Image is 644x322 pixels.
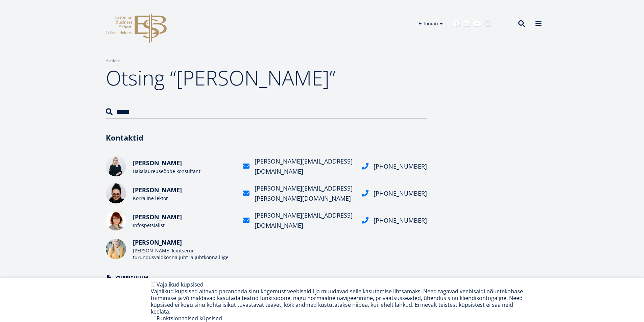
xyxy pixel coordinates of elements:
div: [PERSON_NAME][EMAIL_ADDRESS][DOMAIN_NAME] [255,210,353,230]
a: Linkedin [463,20,470,27]
span: [PERSON_NAME] [133,186,182,194]
div: [PERSON_NAME] kontserni turundusvaldkonna juht ja juhtkonna liige [133,247,234,261]
img: Maria [106,156,126,176]
a: Facebook [453,20,460,27]
h3: Kontaktid [106,132,427,143]
span: [PERSON_NAME] [133,238,182,246]
div: [PHONE_NUMBER] [374,161,427,171]
span: [PERSON_NAME] [133,159,182,167]
img: Mariell Toiger foto [106,239,126,259]
div: [PERSON_NAME][EMAIL_ADDRESS][DOMAIN_NAME] [255,156,353,176]
span: Curriculum [106,274,148,281]
a: Instagram [484,20,491,27]
img: Elizabeth-Maria Siitam [106,210,126,230]
div: [PHONE_NUMBER] [374,188,427,198]
label: Vajalikud küpsised [157,281,204,288]
div: Korraline lektor [133,195,234,202]
a: Avaleht [106,57,120,64]
label: Funktsionaalsed küpsised [157,315,222,322]
div: [PHONE_NUMBER] [374,215,427,225]
img: Tiia Reimal [106,183,126,203]
a: Youtube [473,20,481,27]
h1: Otsing “[PERSON_NAME]” [106,64,427,91]
div: Vajalikud küpsised aitavad parandada sinu kogemust veebisaidil ja muudavad selle kasutamise lihts... [151,288,533,315]
div: Bakalaureuseõppe konsultant [133,168,234,175]
div: [PERSON_NAME][EMAIL_ADDRESS][PERSON_NAME][DOMAIN_NAME] [255,183,353,203]
div: Infospetsialist [133,222,234,229]
span: [PERSON_NAME] [133,213,182,221]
